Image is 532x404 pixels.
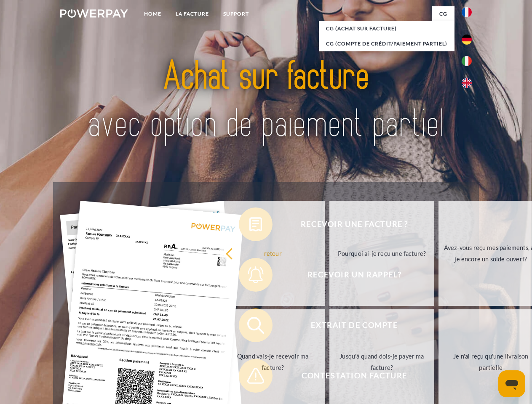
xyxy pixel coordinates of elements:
img: de [462,35,472,45]
img: it [462,56,472,66]
a: CG [432,6,454,21]
img: title-powerpay_fr.svg [80,40,452,161]
div: Pourquoi ai-je reçu une facture? [334,247,429,259]
a: LA FACTURE [168,6,216,21]
a: CG (Compte de crédit/paiement partiel) [319,36,454,51]
a: CG (achat sur facture) [319,21,454,36]
iframe: Bouton de lancement de la fenêtre de messagerie [498,370,525,397]
div: Jusqu'à quand dois-je payer ma facture? [334,351,429,373]
a: Support [216,6,256,21]
img: logo-powerpay-white.svg [60,9,128,18]
div: Quand vais-je recevoir ma facture? [225,351,320,373]
img: fr [462,7,472,17]
img: en [462,78,472,88]
a: Home [137,6,168,21]
div: retour [225,247,320,259]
